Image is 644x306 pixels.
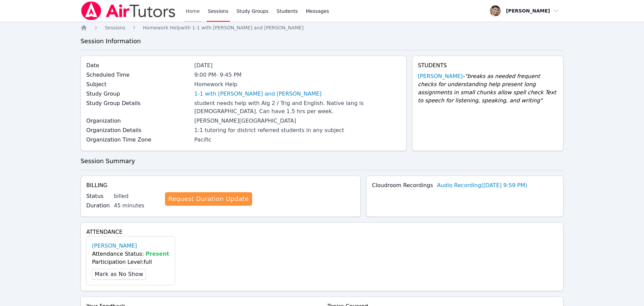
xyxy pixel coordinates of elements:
label: Duration [86,202,110,210]
div: [PERSON_NAME][GEOGRAPHIC_DATA] [194,117,401,125]
label: Scheduled Time [86,71,190,79]
div: Pacific [194,136,401,144]
div: Homework Help [194,80,401,88]
span: - "breaks as needed frequent checks for understanding help present long assignments in small chun... [418,73,556,104]
a: Audio Recording([DATE] 9:59 PM) [437,181,527,189]
div: 45 minutes [114,202,160,210]
h3: Session Summary [80,156,564,166]
button: Mark as No Show [92,269,146,280]
div: Attendance Status: [92,250,169,258]
h4: Students [418,61,558,70]
span: Sessions [105,25,125,30]
div: 9:00 PM - 9:45 PM [194,71,401,79]
label: Status [86,192,110,200]
a: Request Duration Update [165,192,252,206]
label: Study Group Details [86,99,190,107]
label: Date [86,61,190,70]
a: Sessions [105,24,125,31]
label: Subject [86,80,190,88]
a: Homework Helpwith 1-1 with [PERSON_NAME] and [PERSON_NAME] [143,24,304,31]
a: [PERSON_NAME] [418,72,463,80]
h3: Session Information [80,36,564,46]
a: [PERSON_NAME] [92,242,137,250]
label: Cloudroom Recordings [372,181,433,189]
div: billed [114,192,160,200]
div: [DATE] [194,61,401,70]
nav: Breadcrumb [80,24,564,31]
label: Organization [86,117,190,125]
div: 1:1 tutoring for district referred students in any subject [194,126,401,134]
div: Participation Level: full [92,258,169,266]
label: Organization Details [86,126,190,134]
h4: Attendance [86,228,558,236]
label: Organization Time Zone [86,136,190,144]
img: Air Tutors [80,1,176,20]
span: Present [146,251,169,257]
div: student needs help with Alg 2 / Trig and English. Native lang is [DEMOGRAPHIC_DATA]. Can have 1.5... [194,99,401,116]
h4: Billing [86,181,355,189]
a: 1-1 with [PERSON_NAME] and [PERSON_NAME] [194,90,321,98]
span: Messages [306,8,329,15]
span: Homework Help with 1-1 with [PERSON_NAME] and [PERSON_NAME] [143,25,304,30]
label: Study Group [86,90,190,98]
